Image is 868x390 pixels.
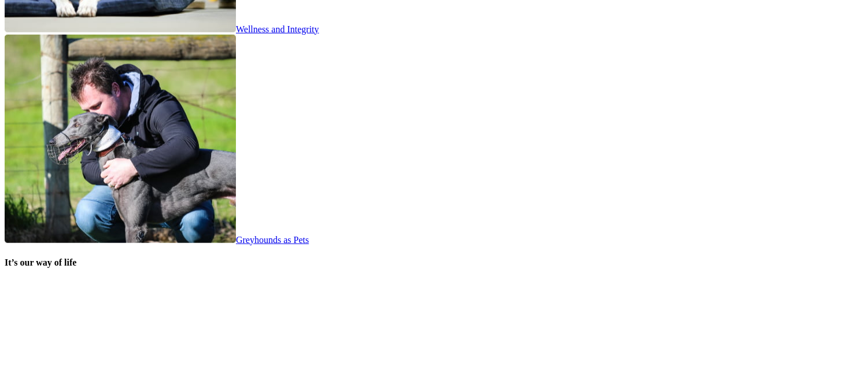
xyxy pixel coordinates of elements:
[5,24,319,34] a: Wellness and Integrity
[5,235,309,245] a: Greyhounds as Pets
[5,257,863,268] h4: It’s our way of life
[236,24,319,34] span: Wellness and Integrity
[236,235,309,245] span: Greyhounds as Pets
[5,35,236,243] img: feature-wellness-and-integrity.jpg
